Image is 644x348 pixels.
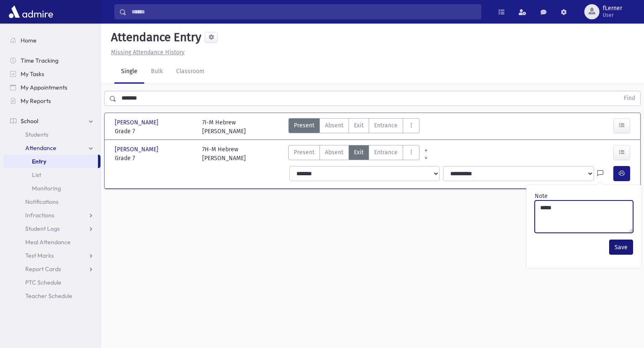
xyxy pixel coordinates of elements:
span: Grade 7 [115,127,194,136]
span: Exit [354,148,364,157]
a: School [3,114,100,128]
span: User [603,12,622,18]
a: My Tasks [3,67,100,81]
span: Teacher Schedule [25,292,72,300]
span: Entrance [374,121,398,130]
span: [PERSON_NAME] [115,118,160,127]
span: Infractions [25,211,54,219]
a: My Reports [3,94,100,108]
span: Exit [354,121,364,130]
a: Time Tracking [3,54,100,67]
a: My Appointments [3,81,100,94]
div: AttTypes [288,118,420,136]
span: My Appointments [21,84,67,91]
span: Grade 7 [115,154,194,163]
span: My Reports [21,97,51,105]
span: My Tasks [21,70,44,78]
span: [PERSON_NAME] [115,145,160,154]
span: Present [294,121,314,130]
a: Student Logs [3,222,100,235]
span: Students [25,131,48,138]
a: Attendance [3,141,100,155]
img: AdmirePro [7,3,55,20]
span: fLerner [603,5,622,12]
span: Attendance [25,144,56,152]
span: Absent [325,121,343,130]
span: Test Marks [25,252,54,259]
a: PTC Schedule [3,276,100,289]
span: List [32,171,41,179]
a: Entry [3,155,98,168]
a: Bulk [144,60,169,84]
span: Entrance [374,148,398,157]
div: 7I-M Hebrew [PERSON_NAME] [202,118,246,136]
span: PTC Schedule [25,279,61,286]
span: Home [21,37,37,44]
span: Notifications [25,198,58,206]
span: Monitoring [32,185,61,192]
div: AttTypes [288,145,420,163]
h5: Attendance Entry [108,30,201,45]
span: Present [294,148,314,157]
label: Note [535,192,548,200]
a: Report Cards [3,262,100,276]
a: Single [114,60,144,84]
span: Entry [32,158,46,165]
a: Test Marks [3,249,100,262]
a: Infractions [3,208,100,222]
button: Find [619,91,640,105]
div: 7H-M Hebrew [PERSON_NAME] [202,145,246,163]
u: Missing Attendance History [111,49,185,56]
span: School [21,117,38,125]
span: Time Tracking [21,57,58,64]
a: Home [3,34,100,47]
span: Report Cards [25,265,61,273]
span: Absent [325,148,343,157]
input: Search [127,4,481,19]
a: Notifications [3,195,100,208]
span: Student Logs [25,225,60,232]
a: Classroom [169,60,211,84]
a: Teacher Schedule [3,289,100,303]
a: Monitoring [3,182,100,195]
a: Missing Attendance History [108,49,185,56]
button: Save [609,240,633,255]
a: List [3,168,100,182]
span: Meal Attendance [25,238,71,246]
a: Students [3,128,100,141]
a: Meal Attendance [3,235,100,249]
